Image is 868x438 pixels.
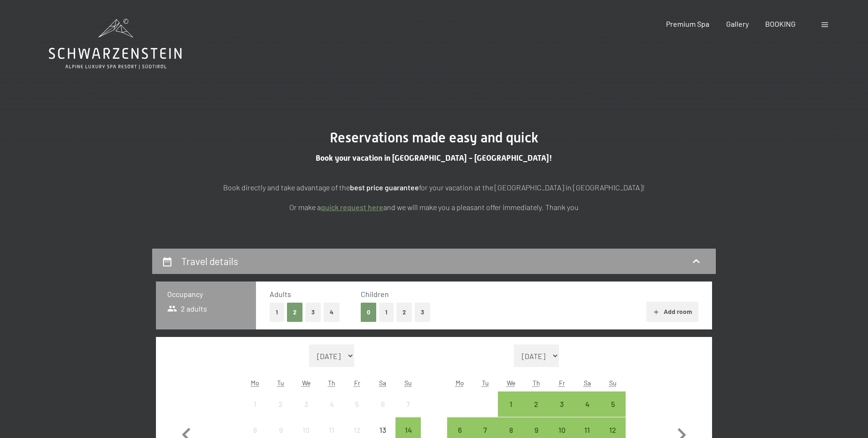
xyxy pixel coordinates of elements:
div: 1 [243,400,267,424]
button: Add room [646,302,698,322]
div: Arrival not possible [395,391,421,417]
button: 1 [379,303,394,322]
div: Arrival not possible [242,391,268,417]
span: Children [361,289,389,298]
div: Wed Oct 01 2025 [498,391,523,417]
div: Arrival not possible [294,391,319,417]
span: Book your vacation in [GEOGRAPHIC_DATA] - [GEOGRAPHIC_DATA]! [316,153,552,163]
div: Tue Sep 02 2025 [268,391,293,417]
div: Arrival not possible [344,391,370,417]
div: 7 [396,400,420,424]
div: Fri Sep 05 2025 [344,391,370,417]
abbr: Thursday [533,379,540,387]
div: 3 [550,400,573,424]
button: 3 [305,303,321,322]
div: 5 [345,400,369,424]
div: Fri Oct 03 2025 [549,391,574,417]
abbr: Sunday [404,379,412,387]
div: Arrival not possible [319,391,344,417]
div: Mon Sep 01 2025 [242,391,268,417]
div: Thu Oct 02 2025 [524,391,549,417]
div: Wed Sep 03 2025 [294,391,319,417]
div: 3 [294,400,318,424]
button: 2 [396,303,412,322]
abbr: Wednesday [507,379,515,387]
abbr: Sunday [609,379,617,387]
a: Premium Spa [666,19,709,28]
button: 3 [415,303,430,322]
div: Arrival not possible [370,391,395,417]
div: Arrival possible [498,391,523,417]
div: Arrival possible [600,391,626,417]
button: 1 [270,303,284,322]
a: quick request here [321,203,383,211]
div: 4 [575,400,599,424]
h2: Travel details [181,255,238,267]
strong: best price guarantee [350,183,419,192]
div: Arrival possible [549,391,574,417]
abbr: Monday [456,379,464,387]
button: 4 [324,303,340,322]
span: Adults [270,289,291,298]
div: Sat Sep 06 2025 [370,391,395,417]
div: 5 [601,400,625,424]
div: Sun Oct 05 2025 [600,391,626,417]
a: BOOKING [765,19,796,28]
button: 2 [287,303,302,322]
p: Book directly and take advantage of the for your vacation at the [GEOGRAPHIC_DATA] in [GEOGRAPHIC... [199,181,669,194]
a: Gallery [726,19,749,28]
abbr: Saturday [379,379,386,387]
abbr: Tuesday [277,379,284,387]
div: Arrival possible [524,391,549,417]
p: Or make a and we will make you a pleasant offer immediately. Thank you [199,201,669,213]
div: Thu Sep 04 2025 [319,391,344,417]
button: 0 [361,303,376,322]
div: Sun Sep 07 2025 [395,391,421,417]
h3: Occupancy [167,289,245,299]
div: Arrival possible [574,391,600,417]
span: Reservations made easy and quick [330,129,538,146]
abbr: Friday [559,379,565,387]
abbr: Saturday [584,379,591,387]
abbr: Tuesday [482,379,489,387]
div: Sat Oct 04 2025 [574,391,600,417]
abbr: Monday [251,379,259,387]
abbr: Wednesday [302,379,310,387]
div: 6 [371,400,395,424]
div: 2 [269,400,292,424]
div: 2 [525,400,548,424]
span: 2 adults [167,304,207,314]
abbr: Friday [354,379,360,387]
abbr: Thursday [328,379,335,387]
div: 1 [499,400,522,424]
div: Arrival not possible [268,391,293,417]
div: 4 [320,400,343,424]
